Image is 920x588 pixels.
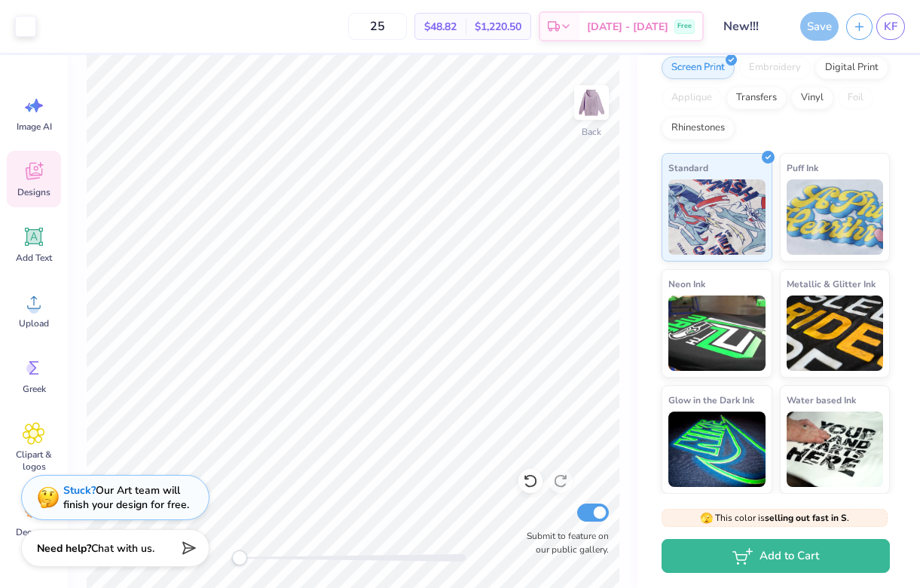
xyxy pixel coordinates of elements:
[16,526,52,538] span: Decorate
[787,392,856,408] span: Water based Ink
[16,252,52,264] span: Add Text
[668,179,766,255] img: Standard
[677,21,692,32] span: Free
[582,125,601,139] div: Back
[424,19,457,35] span: $48.82
[587,19,668,35] span: [DATE] - [DATE]
[787,160,818,176] span: Puff Ink
[348,13,407,40] input: – –
[787,276,876,292] span: Metallic & Glitter Ink
[815,57,888,79] div: Digital Print
[91,541,154,556] span: Chat with us.
[475,19,521,35] span: $1,220.50
[17,186,50,198] span: Designs
[700,511,713,525] span: 🫣
[63,483,189,512] div: Our Art team will finish your design for free.
[37,541,91,556] strong: Need help?
[838,87,873,109] div: Foil
[232,550,247,565] div: Accessibility label
[739,57,811,79] div: Embroidery
[791,87,833,109] div: Vinyl
[63,483,96,498] strong: Stuck?
[23,383,46,395] span: Greek
[576,87,607,118] img: Back
[668,296,766,371] img: Neon Ink
[700,511,849,525] span: This color is .
[876,14,905,40] a: KF
[19,317,49,329] span: Upload
[518,529,609,556] label: Submit to feature on our public gallery.
[726,87,787,109] div: Transfers
[662,539,890,573] button: Add to Cart
[9,449,59,473] span: Clipart & logos
[668,160,708,176] span: Standard
[662,87,722,109] div: Applique
[787,412,884,487] img: Water based Ink
[765,512,847,524] strong: selling out fast in S
[662,117,735,139] div: Rhinestones
[787,179,884,255] img: Puff Ink
[711,11,785,41] input: Untitled Design
[787,296,884,371] img: Metallic & Glitter Ink
[668,392,754,408] span: Glow in the Dark Ink
[668,276,705,292] span: Neon Ink
[884,18,897,35] span: KF
[17,121,52,133] span: Image AI
[662,57,735,79] div: Screen Print
[668,412,766,487] img: Glow in the Dark Ink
